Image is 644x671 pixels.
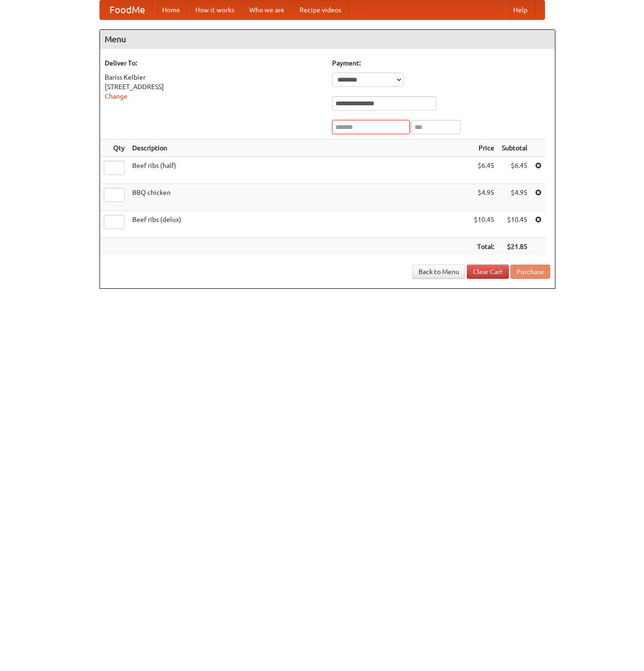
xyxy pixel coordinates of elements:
[100,0,154,19] a: FoodMe
[154,0,188,19] a: Home
[128,139,470,157] th: Description
[242,0,292,19] a: Who we are
[470,238,498,256] th: Total:
[498,211,531,238] td: $10.45
[100,30,555,49] h4: Menu
[498,139,531,157] th: Subtotal
[105,92,127,100] a: Change
[470,184,498,211] td: $4.95
[470,211,498,238] td: $10.45
[470,139,498,157] th: Price
[498,157,531,184] td: $6.45
[506,0,535,19] a: Help
[332,58,550,68] h5: Payment:
[498,184,531,211] td: $4.95
[128,184,470,211] td: BBQ chicken
[467,265,509,279] a: Clear Cart
[470,157,498,184] td: $6.45
[128,157,470,184] td: Beef ribs (half)
[498,238,531,256] th: $21.85
[105,73,323,82] div: Bariss Kelbier
[128,211,470,238] td: Beef ribs (delux)
[105,58,323,68] h5: Deliver To:
[292,0,349,19] a: Recipe videos
[510,265,550,279] button: Purchase
[105,82,323,92] div: [STREET_ADDRESS]
[100,139,128,157] th: Qty
[188,0,242,19] a: How it works
[412,265,465,279] a: Back to Menu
